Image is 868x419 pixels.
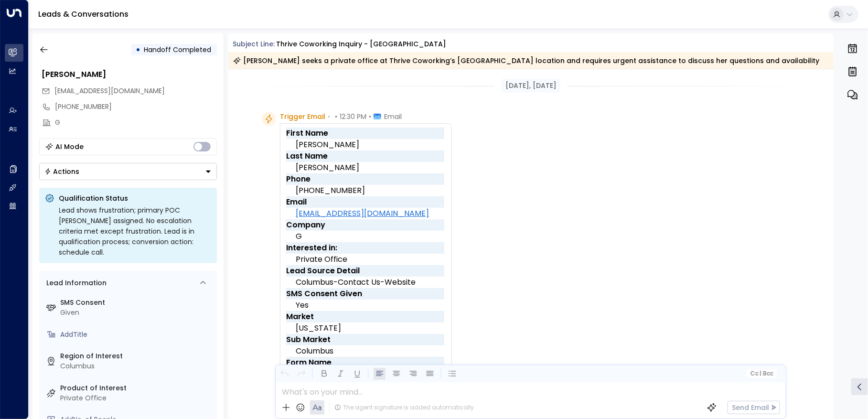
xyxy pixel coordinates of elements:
button: Cc|Bcc [747,369,777,378]
strong: Phone [286,173,311,184]
span: [EMAIL_ADDRESS][DOMAIN_NAME] [55,86,165,96]
div: AddTitle [61,330,213,340]
span: | [760,370,761,377]
div: [PERSON_NAME] seeks a private office at Thrive Coworking’s [GEOGRAPHIC_DATA] location and require... [233,56,820,65]
span: Handoff Completed [144,45,212,54]
div: Lead shows frustration; primary POC [PERSON_NAME] assigned. No escalation criteria met except fru... [59,205,211,258]
button: Actions [39,163,217,180]
font: [PERSON_NAME] [296,162,359,173]
strong: Last Name [286,150,328,161]
div: G [55,118,217,128]
font: [US_STATE] [296,322,341,333]
font: Private Office [296,254,347,265]
a: [EMAIL_ADDRESS][DOMAIN_NAME] [296,208,429,219]
span: Trigger Email [280,112,325,121]
strong: Lead Source Detail [286,265,360,276]
strong: Company [286,219,325,230]
div: [PHONE_NUMBER] [55,102,217,112]
font: G [296,231,302,242]
strong: Sub Market [286,334,331,345]
font: [PERSON_NAME] [296,139,359,150]
div: Button group with a nested menu [39,163,217,180]
font: [PHONE_NUMBER] [296,185,365,196]
p: Qualification Status [59,193,211,203]
div: Thrive Coworking Inquiry - [GEOGRAPHIC_DATA] [276,39,446,49]
span: 12:30 PM [340,112,366,121]
div: Columbus [61,361,213,371]
label: SMS Consent [61,298,213,308]
span: Cc Bcc [750,370,773,377]
strong: Interested in: [286,242,337,253]
div: Lead Information [43,278,107,288]
label: Region of Interest [61,351,213,361]
strong: Email [286,196,307,207]
font: Yes [296,300,309,311]
span: Email [384,112,402,121]
div: The agent signature is added automatically [334,403,474,412]
font: Columbus-Contact Us-Website [296,277,416,288]
div: [PERSON_NAME] [42,69,217,80]
span: • [335,112,337,121]
div: Private Office [61,393,213,403]
span: • [328,112,330,121]
div: AI Mode [56,142,84,151]
strong: SMS Consent Given [286,288,362,299]
strong: Form Name [286,357,332,368]
span: dianaayman.678@gmail.com [55,86,165,96]
strong: First Name [286,128,328,139]
span: Subject Line: [233,39,275,49]
span: • [369,112,371,121]
div: [DATE], [DATE] [502,79,560,93]
font: Columbus [296,345,333,356]
div: • [136,41,141,58]
div: Actions [44,167,80,176]
button: Redo [295,368,307,380]
button: Undo [279,368,290,380]
strong: Market [286,311,314,322]
label: Product of Interest [61,383,213,393]
a: Leads & Conversations [38,9,129,20]
div: Given [61,308,213,318]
